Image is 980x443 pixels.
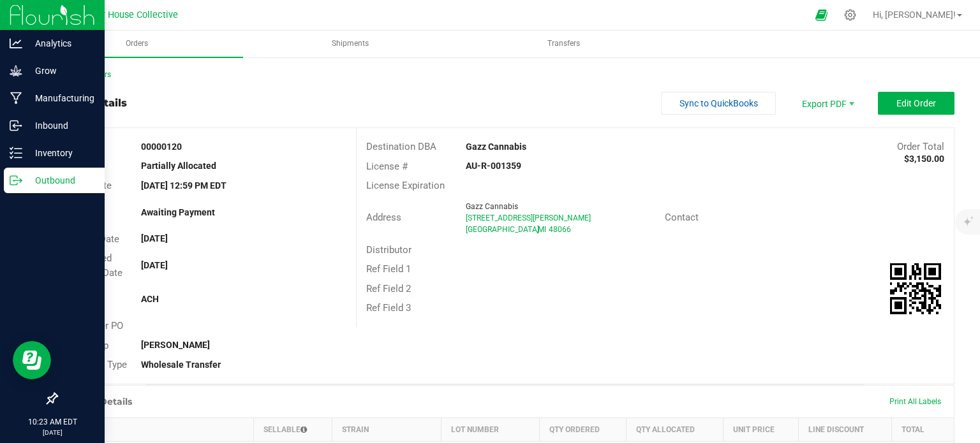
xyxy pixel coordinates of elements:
[842,9,858,21] div: Manage settings
[10,174,22,187] inline-svg: Outbound
[458,31,671,57] a: Transfers
[244,31,457,57] a: Shipments
[679,98,758,108] span: Sync to QuickBooks
[141,260,168,270] strong: [DATE]
[141,294,159,304] strong: ACH
[366,212,401,223] span: Address
[466,214,591,222] span: [STREET_ADDRESS][PERSON_NAME]
[891,418,954,441] th: Total
[141,207,215,217] strong: Awaiting Payment
[799,418,892,441] th: Line Discount
[254,418,332,441] th: Sellable
[807,3,836,27] span: Open Ecommerce Menu
[10,147,22,159] inline-svg: Inventory
[466,202,518,211] span: Gazz Cannabis
[540,418,627,441] th: Qty Ordered
[22,145,99,161] p: Inventory
[22,91,99,106] p: Manufacturing
[873,10,956,20] span: Hi, [PERSON_NAME]!
[366,283,411,294] span: Ref Field 2
[6,416,99,428] p: 10:23 AM EDT
[22,173,99,188] p: Outbound
[904,154,944,164] strong: $3,150.00
[141,142,182,152] strong: 00000120
[665,212,699,223] span: Contact
[10,119,22,132] inline-svg: Inbound
[141,359,221,370] strong: Wholesale Transfer
[627,418,724,441] th: Qty Allocated
[22,118,99,133] p: Inbound
[890,263,941,314] img: Scan me!
[315,38,386,49] span: Shipments
[10,92,22,105] inline-svg: Manufacturing
[789,92,865,115] li: Export PDF
[466,225,539,234] span: [GEOGRAPHIC_DATA]
[22,36,99,51] p: Analytics
[141,161,216,171] strong: Partially Allocated
[366,302,411,314] span: Ref Field 3
[537,225,538,234] span: ,
[31,31,243,57] a: Orders
[6,428,99,437] p: [DATE]
[10,37,22,50] inline-svg: Analytics
[108,38,165,49] span: Orders
[878,92,954,115] button: Edit Order
[141,180,226,191] strong: [DATE] 12:59 PM EDT
[141,233,168,243] strong: [DATE]
[366,161,408,172] span: License #
[10,64,22,77] inline-svg: Grow
[13,341,51,379] iframe: Resource center
[442,418,540,441] th: Lot Number
[57,418,254,441] th: Item
[332,418,442,441] th: Strain
[889,397,941,406] span: Print All Labels
[549,225,571,234] span: 48066
[466,161,521,171] strong: AU-R-001359
[366,180,445,191] span: License Expiration
[661,92,776,115] button: Sync to QuickBooks
[22,63,99,78] p: Grow
[366,263,411,275] span: Ref Field 1
[83,10,178,20] span: Arbor House Collective
[723,418,798,441] th: Unit Price
[538,225,546,234] span: MI
[890,263,941,314] qrcode: 00000120
[897,141,944,152] span: Order Total
[366,141,436,152] span: Destination DBA
[466,142,526,152] strong: Gazz Cannabis
[530,38,597,49] span: Transfers
[896,98,936,108] span: Edit Order
[366,244,412,256] span: Distributor
[141,340,210,350] strong: [PERSON_NAME]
